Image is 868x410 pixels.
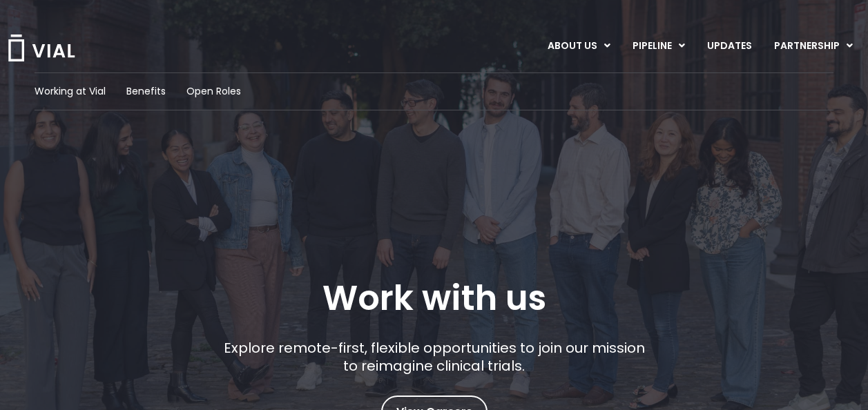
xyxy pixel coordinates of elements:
a: PARTNERSHIPMenu Toggle [763,35,864,58]
a: Working at Vial [35,84,106,99]
a: PIPELINEMenu Toggle [621,35,695,58]
a: UPDATES [696,35,762,58]
img: Vial Logo [7,35,76,61]
a: ABOUT USMenu Toggle [537,35,621,58]
h1: Work with us [322,278,546,318]
p: Explore remote-first, flexible opportunities to join our mission to reimagine clinical trials. [218,339,650,375]
a: Open Roles [186,84,241,99]
a: Benefits [126,84,166,99]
